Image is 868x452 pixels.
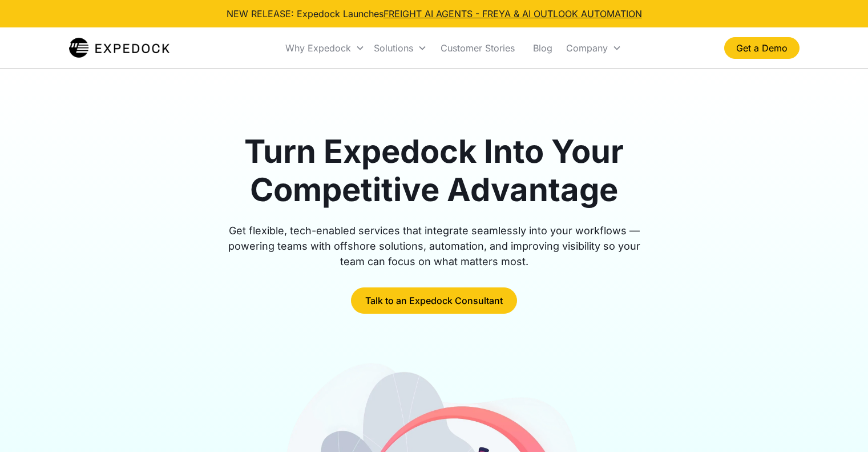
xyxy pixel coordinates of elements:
[566,42,608,54] div: Company
[215,133,653,209] h1: Turn Expedock Into Your Competitive Advantage
[285,42,351,54] div: Why Expedock
[524,29,562,67] a: Blog
[281,29,369,67] div: Why Expedock
[69,37,170,59] img: Expedock Logo
[369,29,431,67] div: Solutions
[69,37,170,59] a: home
[383,8,642,19] a: FREIGHT AI AGENTS - FREYA & AI OUTLOOK AUTOMATION
[227,7,642,21] div: NEW RELEASE: Expedock Launches
[351,287,517,314] a: Talk to an Expedock Consultant
[215,223,653,269] div: Get flexible, tech-enabled services that integrate seamlessly into your workflows — powering team...
[562,29,626,67] div: Company
[431,29,524,67] a: Customer Stories
[374,42,413,54] div: Solutions
[724,37,800,59] a: Get a Demo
